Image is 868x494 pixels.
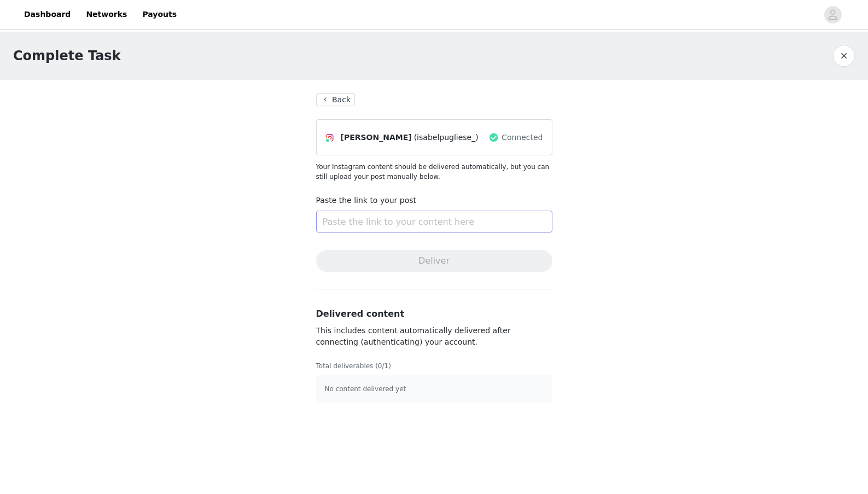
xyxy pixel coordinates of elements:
[136,2,183,27] a: Payouts
[316,162,552,182] p: Your Instagram content should be delivered automatically, but you can still upload your post manu...
[79,2,133,27] a: Networks
[316,93,356,106] button: Back
[316,211,552,233] input: Paste the link to your content here
[316,196,417,205] label: Paste the link to your post
[13,46,121,66] h1: Complete Task
[828,6,838,24] div: avatar
[341,132,412,143] span: [PERSON_NAME]
[316,326,511,346] span: This includes content automatically delivered after connecting (authenticating) your account.
[414,132,479,143] span: (isabelpugliese_)
[502,132,543,143] span: Connected
[316,361,552,371] p: Total deliverables (0/1)
[325,384,544,394] p: No content delivered yet
[18,2,77,27] a: Dashboard
[316,250,552,272] button: Deliver
[316,307,552,321] h3: Delivered content
[325,133,334,142] img: Instagram Icon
